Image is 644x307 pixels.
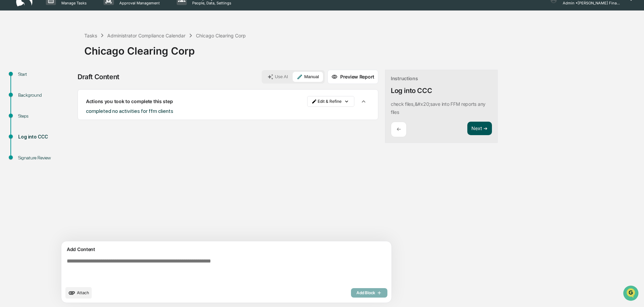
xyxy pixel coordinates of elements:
div: We're available if you need us! [23,58,85,64]
div: Background [18,92,74,99]
div: Log into CCC [18,133,74,141]
iframe: Open customer support [622,285,641,303]
div: Start new chat [23,52,111,58]
div: Chicago Clearing Corp [84,39,641,57]
button: Next ➔ [467,122,492,135]
div: Tasks [84,33,97,38]
div: Draft Content [78,73,119,81]
button: Preview Report [327,70,378,84]
div: Start [18,71,74,78]
a: 🔎Data Lookup [4,95,45,107]
a: 🗄️Attestations [46,82,86,94]
button: Edit & Refine [307,96,354,107]
img: 1746055101610-c473b297-6a78-478c-a979-82029cc54cd1 [7,52,19,64]
div: Add Content [65,245,387,253]
p: ← [397,126,401,132]
p: People, Data, Settings [187,1,235,5]
p: Admin • [PERSON_NAME] Financial Management [557,1,620,5]
div: Instructions [391,75,418,81]
span: Preclearance [13,85,43,92]
div: Log into CCC [391,87,432,95]
p: Approval Management [114,1,163,5]
span: Attestations [56,85,84,92]
div: Signature Review [18,154,74,161]
div: 🖐️ [7,86,12,91]
div: Steps [18,113,74,120]
span: completed no activities for ffm clients [86,108,173,114]
button: upload document [65,287,92,299]
p: ​check files,&#x20; [391,101,430,107]
div: 🗄️ [49,86,54,91]
span: Attach [77,290,89,295]
button: Use AI [263,72,292,82]
span: Pylon [67,114,82,119]
p: save into FFM reports any files [391,101,486,115]
span: Data Lookup [13,98,42,104]
p: Manage Tasks [56,1,90,5]
a: Powered byPylon [48,114,82,119]
a: 🖐️Preclearance [4,82,46,94]
p: How can we help? [7,14,123,25]
button: Manual [293,72,323,82]
button: Start new chat [115,54,123,62]
p: Actions you took to complete this step [86,98,173,104]
div: Administrator Compliance Calendar [107,33,185,38]
div: 🔎 [7,98,12,104]
div: Chicago Clearing Corp [196,33,246,38]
